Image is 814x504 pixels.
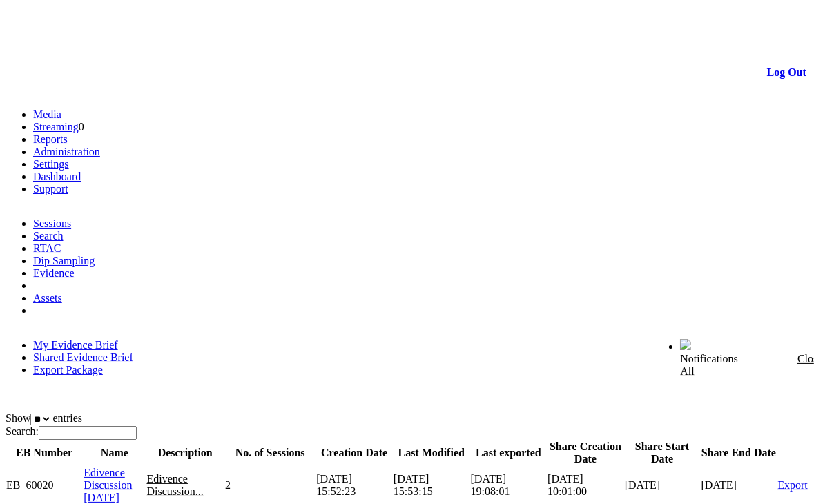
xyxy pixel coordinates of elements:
[33,255,95,266] a: Dip Sampling
[6,412,82,424] label: Show entries
[33,242,61,254] a: RTAC
[701,440,777,466] th: Share End Date: activate to sort column ascending
[680,353,779,378] div: Notifications
[316,440,393,466] th: Creation Date: activate to sort column ascending
[224,440,316,466] th: No. of Sessions: activate to sort column ascending
[470,440,547,466] th: Last exported: activate to sort column ascending
[624,440,701,466] th: Share Start Date
[33,183,68,195] a: Support
[680,339,691,350] img: bell24.png
[79,121,84,133] span: 0
[777,479,808,491] a: Export
[33,339,118,351] a: My Evidence Brief
[33,133,68,145] a: Reports
[33,108,61,120] a: Media
[33,158,69,170] a: Settings
[33,146,100,157] a: Administration
[393,440,470,466] th: Last Modified: activate to sort column ascending
[33,217,71,229] a: Sessions
[33,267,75,279] a: Evidence
[146,473,203,497] span: Edivence Discussion...
[525,340,652,350] span: Welcome, Subarthi (Administrator)
[39,426,137,440] input: Search:
[30,414,52,425] select: Showentries
[6,440,83,466] th: EB Number
[84,467,132,503] a: Edivence Discussion [DATE]
[33,364,103,376] a: Export Package
[83,440,146,466] th: Name: activate to sort column ascending
[33,121,79,133] a: Streaming
[33,171,81,182] a: Dashboard
[777,440,808,466] th: : activate to sort column ascending
[33,230,64,242] a: Search
[767,66,806,78] a: Log Out
[146,440,224,466] th: Description: activate to sort column ascending
[33,292,62,304] a: Assets
[547,440,624,466] th: Share Creation Date: activate to sort column ascending
[6,425,137,437] label: Search:
[33,351,133,363] a: Shared Evidence Brief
